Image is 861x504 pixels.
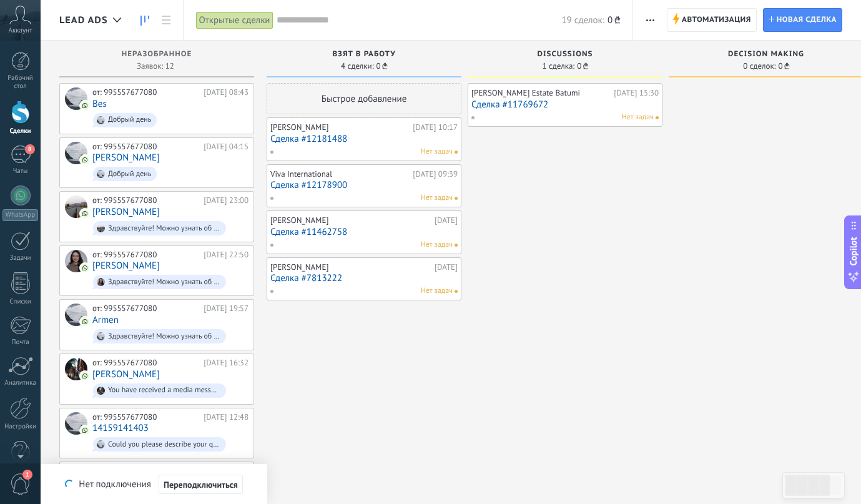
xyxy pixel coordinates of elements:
img: com.amocrm.amocrmwa.svg [81,209,89,218]
div: Viva International [270,169,410,179]
div: Добрый день [108,116,151,124]
div: Discussions [474,50,656,61]
span: Нет задач [622,112,654,123]
div: [DATE] 12:48 [204,412,248,422]
div: [DATE] 23:00 [204,195,248,205]
div: [PERSON_NAME] [270,262,431,272]
img: com.amocrm.amocrmwa.svg [81,426,89,435]
div: Добрый день [108,170,151,179]
a: [PERSON_NAME] [92,152,160,163]
span: Аккаунт [9,27,32,35]
div: [DATE] [435,262,458,272]
div: Наталья [65,142,87,164]
div: Задачи [2,254,39,262]
div: WhatsApp [2,209,38,221]
span: 8 [25,144,35,154]
div: Списки [2,298,39,306]
div: Неразобранное [66,50,248,61]
span: Discussions [537,50,593,59]
span: Нет задач [421,285,453,297]
div: Открытые сделки [196,11,273,29]
div: Ekaterina [65,250,87,272]
button: Еще [641,8,659,32]
div: [DATE] 15:30 [614,88,659,98]
div: Здравствуйте! Можно узнать об этом подробнее? [108,224,220,233]
span: Нет задач [421,146,453,157]
span: Действий по сделке не запланировано [455,151,458,154]
div: Быстрое добавление [267,83,461,114]
div: [PERSON_NAME] Estate Batumi [471,88,611,98]
div: Чаты [2,167,39,175]
div: Сделки [2,127,39,136]
a: Автоматизация [667,8,757,32]
div: Взят в работу [273,50,455,61]
div: Armen [65,304,87,326]
a: Сделка #11462758 [270,227,458,237]
div: [DATE] 19:57 [204,304,248,314]
div: от: 995557677080 [92,412,199,422]
img: com.amocrm.amocrmwa.svg [81,101,89,110]
a: Новая сделка [763,8,842,32]
a: Bes [92,99,107,109]
div: [DATE] [435,215,458,225]
div: [DATE] 16:32 [204,358,248,368]
div: Здравствуйте! Можно узнать об этом подробнее? [108,332,220,341]
div: Аналитика [2,379,39,387]
span: 19 сделок: [561,14,604,26]
div: Erik [65,195,87,218]
div: от: 995557677080 [92,87,199,97]
div: Bes [65,87,87,110]
img: com.amocrm.amocrmwa.svg [81,372,89,380]
span: 1 сделка: [542,62,574,70]
a: [PERSON_NAME] [92,260,160,271]
div: Почта [2,338,39,347]
span: Автоматизация [682,9,751,31]
div: Рабочий стол [2,74,39,91]
div: Ilona [65,358,87,380]
a: 14159141403 [92,423,149,433]
img: com.amocrm.amocrmwa.svg [81,156,89,164]
div: Здравствуйте! Можно узнать об этом подробнее? [108,278,220,287]
div: Нет подключения [65,474,242,495]
div: от: 995557677080 [92,142,199,152]
div: Настройки [2,423,39,431]
span: Нет задач [421,192,453,204]
a: [PERSON_NAME] [92,207,160,217]
div: [PERSON_NAME] [270,215,431,225]
a: Сделка #12181488 [270,134,458,144]
div: от: 995557677080 [92,304,199,314]
span: Decision making [728,50,804,59]
img: com.amocrm.amocrmwa.svg [81,264,89,272]
span: 0 сделок: [743,62,775,70]
span: Переподключиться [164,480,238,489]
span: Действий по сделке не запланировано [455,244,458,247]
div: [PERSON_NAME] [270,122,410,132]
a: [PERSON_NAME] [92,369,160,380]
span: 0 ₾ [778,62,789,70]
div: Could you please describe your question in more detail? [108,440,220,449]
div: [DATE] 22:50 [204,250,248,260]
button: Переподключиться [159,475,243,495]
div: Decision making [675,50,857,61]
span: Неразобранное [122,50,192,59]
span: Copilot [847,237,860,265]
span: Действий по сделке не запланировано [455,290,458,293]
img: com.amocrm.amocrmwa.svg [81,317,89,326]
span: Заявок: 12 [137,62,174,70]
span: Lead Ads [59,14,108,26]
span: 4 сделки: [341,62,373,70]
a: Armen [92,315,119,325]
a: Сделка #11769672 [471,99,659,110]
div: 14159141403 [65,412,87,435]
span: 0 ₾ [376,62,387,70]
span: Новая сделка [777,9,837,31]
div: от: 995557677080 [92,195,199,205]
a: Сделка #12178900 [270,180,458,190]
div: от: 995557677080 [92,250,199,260]
div: от: 995557677080 [92,358,199,368]
a: Список [155,8,177,32]
div: [DATE] 04:15 [204,142,248,152]
span: 0 ₾ [608,14,620,26]
a: Сделки [134,8,155,32]
div: [DATE] 08:43 [204,87,248,97]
